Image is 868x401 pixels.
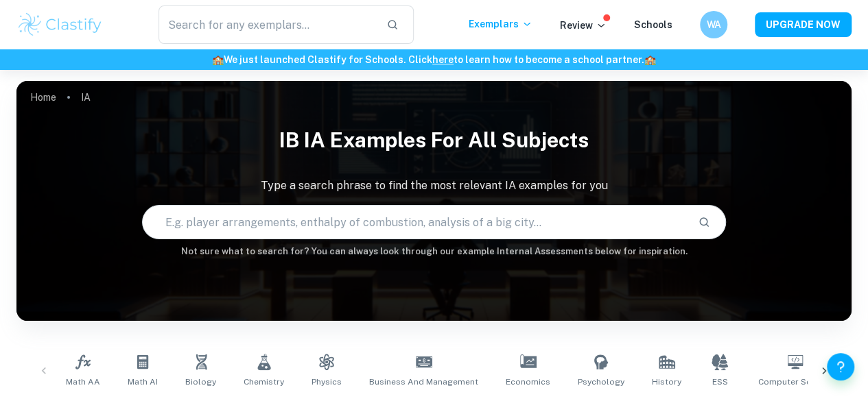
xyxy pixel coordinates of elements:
[706,17,722,32] h6: WA
[30,88,56,107] a: Home
[185,376,216,388] span: Biology
[143,203,688,241] input: E.g. player arrangements, enthalpy of combustion, analysis of a big city...
[652,376,681,388] span: History
[712,376,728,388] span: ESS
[81,90,91,105] p: IA
[560,18,607,33] p: Review
[312,376,342,388] span: Physics
[16,245,852,258] h6: Not sure what to search for? You can always look through our example Internal Assessments below f...
[432,54,454,65] a: here
[128,376,158,388] span: Math AI
[755,12,852,37] button: UPGRADE NOW
[644,54,656,65] span: 🏫
[66,376,100,388] span: Math AA
[506,376,550,388] span: Economics
[578,376,624,388] span: Psychology
[16,11,104,38] img: Clastify logo
[692,210,716,234] button: Search
[244,376,284,388] span: Chemistry
[758,376,832,388] span: Computer Science
[634,19,672,30] a: Schools
[16,119,852,161] h1: IB IA examples for all subjects
[159,5,375,44] input: Search for any exemplars...
[700,11,727,38] button: WA
[3,52,865,67] h6: We just launched Clastify for Schools. Click to learn how to become a school partner.
[827,353,854,380] button: Help and Feedback
[469,16,532,32] p: Exemplars
[369,376,478,388] span: Business and Management
[16,178,852,194] p: Type a search phrase to find the most relevant IA examples for you
[212,54,224,65] span: 🏫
